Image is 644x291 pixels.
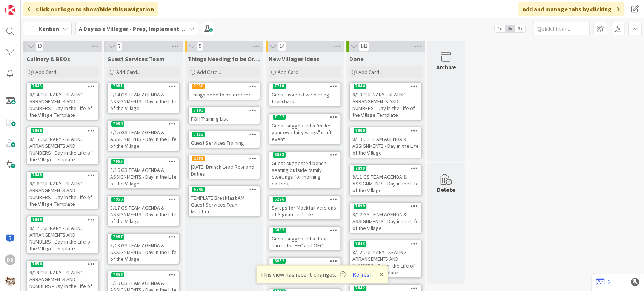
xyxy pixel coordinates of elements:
[349,55,364,63] span: Done
[269,152,340,158] div: 6833
[27,127,98,134] div: 7846
[108,121,179,127] div: 7954
[269,114,340,144] div: 7102Guest suggested a "make your own fairy wings" craft event
[192,84,205,89] div: 2858
[188,130,260,149] a: 7152Guest Services Training
[350,247,421,277] div: 8/12 CULINARY - SEATING ARRANGEMENTS AND NUMBERS - Day in the Life of the Village Template
[188,106,260,124] a: 7103FOH Training List
[350,83,421,90] div: 7844
[350,270,375,279] button: Refresh
[192,156,205,161] div: 2689
[350,203,421,210] div: 7899
[269,82,341,107] a: 7718Guest asked if we'd bring trivia back
[31,217,43,222] div: 7849
[354,128,366,133] div: 7900
[35,69,60,75] span: Add Card...
[269,114,340,121] div: 7102
[108,234,179,240] div: 7957
[111,234,124,240] div: 7957
[350,127,421,158] div: 79008/13 GS TEAM AGENDA & ASSIGNMENTS - Day in the Life of the Village
[108,240,179,264] div: 8/18 GS TEAM AGENDA & ASSIGNMENTS - Day in the Life of the Village
[188,155,260,179] a: 2689[DATE] Brunch Lead Role and Duties
[111,159,124,164] div: 7955
[350,165,421,172] div: 7898
[107,120,180,152] a: 79548/15 GS TEAM AGENDA & ASSIGNMENTS - Day in the Life of the Village
[350,83,421,120] div: 78448/13 CULINARY - SEATING ARRANGEMENTS AND NUMBERS - Day in the Life of the Village Template
[107,195,180,227] a: 79568/17 GS TEAM AGENDA & ASSIGNMENTS - Day in the Life of the Village
[5,254,15,265] div: DB
[192,132,205,137] div: 7152
[31,128,43,133] div: 7846
[26,55,70,63] span: Culinary & BEOs
[515,25,525,32] span: 3x
[27,172,98,209] div: 78488/16 CULINARY - SEATING ARRANGEMENTS AND NUMBERS - Day in the Life of the Village Template
[350,90,421,120] div: 8/13 CULINARY - SEATING ARRANGEMENTS AND NUMBERS - Day in the Life of the Village Template
[273,84,286,89] div: 7718
[518,2,624,16] div: Add and manage tabs by clicking
[189,193,260,216] div: TEMPLATE Breakfast AM Guest Services Team Member
[107,82,180,114] a: 79018/14 GS TEAM AGENDA & ASSIGNMENTS - Day in the Life of the Village
[273,197,286,202] div: 6226
[31,173,43,178] div: 7848
[27,261,98,268] div: 7850
[269,196,340,203] div: 6226
[269,195,341,220] a: 6226Syrups for Mocktail Versions of Signature Drinks
[358,42,369,51] span: 142
[273,228,286,233] div: 6832
[436,63,456,72] div: Archive
[269,83,340,106] div: 7718Guest asked if we'd bring trivia back
[269,265,340,281] div: Turkey bacon for no pork breakfast
[108,165,179,188] div: 8/16 GS TEAM AGENDA & ASSIGNMENTS - Day in the Life of the Village
[269,83,340,90] div: 7718
[354,286,366,291] div: 7842
[111,197,124,202] div: 7956
[350,203,421,233] div: 78998/12 GS TEAM AGENDA & ASSIGNMENTS - Day in the Life of the Village
[269,258,340,281] div: 6052Turkey bacon for no pork breakfast
[31,84,43,89] div: 7845
[354,204,366,209] div: 7899
[269,55,320,63] span: New Villager Ideas
[27,83,98,120] div: 78458/14 CULINARY - SEATING ARRANGEMENTS AND NUMBERS - Day in the Life of the Village Template
[108,196,179,203] div: 7956
[189,155,260,179] div: 2689[DATE] Brunch Lead Role and Duties
[108,127,179,151] div: 8/15 GS TEAM AGENDA & ASSIGNMENTS - Day in the Life of the Village
[192,187,205,192] div: 6945
[350,165,421,195] div: 78988/11 GS TEAM AGENDA & ASSIGNMENTS - Day in the Life of the Village
[189,186,260,193] div: 6945
[27,134,98,164] div: 8/15 CULINARY - SEATING ARRANGEMENTS AND NUMBERS - Day in the Life of the Village Template
[505,25,515,32] span: 2x
[189,138,260,148] div: Guest Services Training
[188,82,260,100] a: 2858Things need to be ordered
[189,131,260,138] div: 7152
[27,216,98,223] div: 7849
[189,107,260,114] div: 7103
[108,83,179,113] div: 79018/14 GS TEAM AGENDA & ASSIGNMENTS - Day in the Life of the Village
[5,5,15,15] img: Visit kanbanzone.com
[278,42,286,51] span: 14
[350,240,421,247] div: 7843
[273,259,286,264] div: 6052
[107,158,180,189] a: 79558/16 GS TEAM AGENDA & ASSIGNMENTS - Day in the Life of the Village
[596,277,611,286] a: 2
[269,258,340,265] div: 6052
[192,108,205,113] div: 7103
[79,25,214,32] b: A Day as a Villager - Prep, Implement and Execute
[269,257,341,282] a: 6052Turkey bacon for no pork breakfast
[349,240,422,278] a: 78438/12 CULINARY - SEATING ARRANGEMENTS AND NUMBERS - Day in the Life of the Village Template
[349,127,422,158] a: 79008/13 GS TEAM AGENDA & ASSIGNMENTS - Day in the Life of the Village
[189,162,260,179] div: [DATE] Brunch Lead Role and Duties
[111,272,124,277] div: 7958
[188,185,260,217] a: 6945TEMPLATE Breakfast AM Guest Services Team Member
[349,164,422,196] a: 78988/11 GS TEAM AGENDA & ASSIGNMENTS - Day in the Life of the Village
[27,179,98,209] div: 8/16 CULINARY - SEATING ARRANGEMENTS AND NUMBERS - Day in the Life of the Village Template
[349,202,422,234] a: 78998/12 GS TEAM AGENDA & ASSIGNMENTS - Day in the Life of the Village
[108,271,179,278] div: 7958
[354,84,366,89] div: 7844
[38,24,59,33] span: Kanban
[495,25,505,32] span: 1x
[350,240,421,277] div: 78438/12 CULINARY - SEATING ARRANGEMENTS AND NUMBERS - Day in the Life of the Village Template
[260,270,346,279] span: This view has recent changes.
[269,227,340,250] div: 6832Guest suggested a door mirror for FFC and OFC
[35,42,44,51] span: 18
[189,114,260,124] div: FOH Training List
